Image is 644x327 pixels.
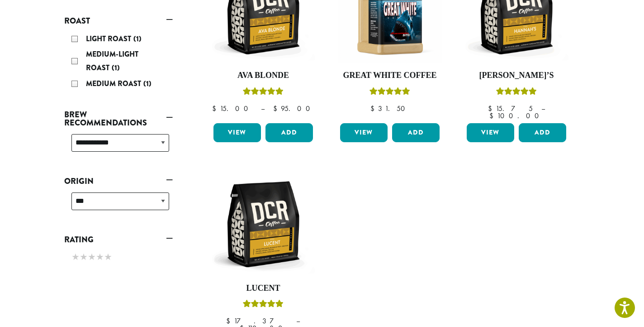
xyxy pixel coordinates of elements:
div: Rated 5.00 out of 5 [243,298,284,312]
span: – [261,104,265,113]
button: Add [519,123,566,142]
h4: [PERSON_NAME]’s [464,71,568,81]
span: ★ [104,250,112,264]
span: $ [370,104,378,113]
div: Roast [64,29,173,96]
span: (1) [133,34,142,44]
span: Medium-Light Roast [86,49,138,73]
div: Rated 5.00 out of 5 [243,86,284,100]
bdi: 95.00 [273,104,314,113]
bdi: 100.00 [489,111,543,120]
div: Rating [64,247,173,268]
h4: Great White Coffee [338,71,442,81]
span: – [541,104,545,113]
div: Origin [64,189,173,221]
bdi: 31.50 [370,104,409,113]
span: ★ [96,250,104,264]
button: Add [392,123,440,142]
span: ★ [80,250,88,264]
bdi: 17.37 [226,316,288,326]
a: Origin [64,173,173,189]
span: – [296,316,300,326]
h4: Lucent [211,284,315,293]
a: View [467,123,514,142]
span: $ [489,111,497,120]
span: $ [488,104,496,113]
span: Medium Roast [86,78,143,89]
span: (1) [143,78,152,89]
a: Rating [64,232,173,247]
span: ★ [71,250,80,264]
div: Rated 5.00 out of 5 [369,86,410,100]
img: DCR-12oz-Lucent-Stock-scaled.png [211,172,315,276]
a: View [340,123,388,142]
a: Roast [64,13,173,29]
a: Brew Recommendations [64,107,173,130]
span: $ [273,104,281,113]
h4: Ava Blonde [211,71,315,81]
div: Rated 5.00 out of 5 [496,86,537,100]
span: $ [212,104,220,113]
bdi: 15.00 [212,104,252,113]
div: Brew Recommendations [64,130,173,163]
a: View [213,123,261,142]
span: Light Roast [86,34,133,44]
span: ★ [88,250,96,264]
bdi: 15.75 [488,104,533,113]
span: $ [226,316,234,326]
button: Add [265,123,313,142]
span: (1) [112,63,120,73]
